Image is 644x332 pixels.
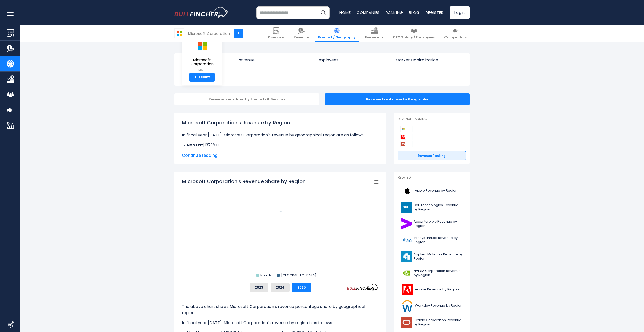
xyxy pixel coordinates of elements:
img: AAPL logo [401,185,413,196]
span: Market Capitalization [395,58,464,62]
img: Oracle Corporation competitors logo [400,141,406,147]
img: DELL logo [401,202,412,213]
span: NVIDIA Corporation Revenue by Region [414,269,463,277]
span: Accenture plc Revenue by Region [414,219,463,228]
a: Companies [357,10,380,15]
span: Microsoft Corporation [186,58,218,66]
a: +Follow [189,73,215,82]
div: Microsoft Corporation [188,31,230,36]
a: Competitors [441,25,470,42]
text: [GEOGRAPHIC_DATA] [281,273,316,278]
span: Applied Materials Revenue by Region [414,252,463,261]
span: Competitors [444,35,467,40]
span: Apple Revenue by Region [415,189,457,193]
p: Revenue Ranking [398,117,466,121]
a: Revenue Ranking [398,151,466,161]
p: In fiscal year [DATE], Microsoft Corporation's revenue by geographical region are as follows: [182,132,379,138]
span: Overview [268,35,284,40]
span: Revenue [294,35,309,40]
a: Home [339,10,351,15]
a: Product / Geography [315,25,359,42]
a: Workday Revenue by Region [398,299,466,313]
p: In fiscal year [DATE], Microsoft Corporation's revenue by region is as follows: [182,320,379,326]
a: Apple Revenue by Region [398,184,466,198]
span: Adobe Revenue by Region [415,287,459,292]
a: Dell Technologies Revenue by Region [398,200,466,214]
a: Adobe Revenue by Region [398,282,466,296]
a: Login [450,6,470,19]
p: The above chart shows Microsoft Corporation's revenue percentage share by geographical region. [182,304,379,316]
b: Non Us: [187,142,202,148]
a: Market Capitalization [390,53,469,71]
a: Financials [362,25,386,42]
text: Non Us [260,273,272,278]
a: Register [426,10,443,15]
a: Go to homepage [174,7,229,18]
a: Employees [311,53,390,71]
img: AMAT logo [401,251,412,262]
a: Blog [409,10,419,15]
button: Search [317,6,330,19]
img: Adobe competitors logo [400,134,406,140]
b: [GEOGRAPHIC_DATA]: [187,148,233,154]
tspan: Microsoft Corporation's Revenue Share by Region [182,178,306,185]
img: NVDA logo [401,267,412,279]
a: Applied Materials Revenue by Region [398,250,466,263]
a: Revenue [232,53,311,71]
div: Revenue breakdown by Products & Services [174,93,319,105]
button: 2023 [250,283,268,292]
li: $144.55 B [182,148,379,154]
a: Infosys Limited Revenue by Region [398,233,466,247]
span: Product / Geography [318,35,356,40]
img: MSFT logo [193,37,211,54]
span: Employees [316,58,385,62]
a: Oracle Corporation Revenue by Region [398,315,466,329]
img: bullfincher logo [174,7,229,18]
a: + [234,29,243,38]
svg: Microsoft Corporation's Revenue Share by Region [182,178,379,279]
small: MSFT [186,68,218,72]
a: Accenture plc Revenue by Region [398,217,466,231]
img: ACN logo [401,218,412,229]
strong: + [194,75,197,79]
span: Oracle Corporation Revenue by Region [414,318,463,327]
li: $137.18 B [182,142,379,148]
span: Dell Technologies Revenue by Region [414,203,463,212]
h1: Microsoft Corporation's Revenue by Region [182,119,379,126]
a: Overview [265,25,287,42]
button: 2024 [271,283,290,292]
a: CEO Salary / Employees [390,25,438,42]
span: Infosys Limited Revenue by Region [414,236,463,245]
img: WDAY logo [401,300,413,312]
a: Revenue [291,25,312,42]
span: Workday Revenue by Region [415,304,462,308]
button: 2025 [292,283,311,292]
span: CEO Salary / Employees [393,35,435,40]
div: Revenue breakdown by Geography [325,93,470,105]
span: Financials [365,35,383,40]
img: MSFT logo [175,29,184,38]
img: Microsoft Corporation competitors logo [400,126,406,132]
img: ADBE logo [401,284,413,295]
img: ORCL logo [401,317,412,328]
p: Related [398,175,466,180]
a: Ranking [386,10,403,15]
img: INFY logo [401,234,412,246]
span: Revenue [237,58,306,62]
span: Continue reading... [182,152,379,159]
a: NVIDIA Corporation Revenue by Region [398,266,466,280]
a: Microsoft Corporation MSFT [186,37,218,73]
